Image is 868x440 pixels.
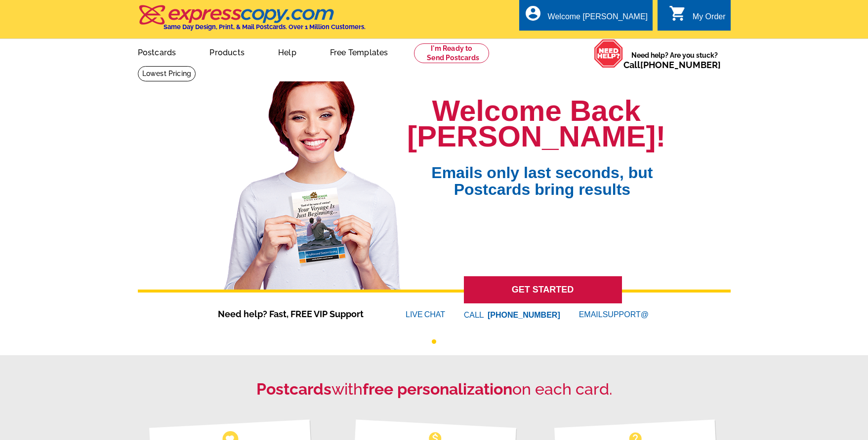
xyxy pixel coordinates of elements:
strong: free personalization [363,380,512,398]
a: LIVECHAT [406,310,445,319]
font: SUPPORT@ [603,309,650,321]
a: Products [194,40,260,63]
a: GET STARTED [464,276,622,303]
img: welcome-back-logged-in.png [218,73,407,290]
img: help [594,39,623,68]
span: Need help? Are you stuck? [623,50,726,70]
a: Free Templates [314,40,404,63]
div: My Order [693,12,726,26]
i: shopping_cart [669,4,687,22]
h1: Welcome Back [PERSON_NAME]! [407,98,665,149]
strong: Postcards [256,380,331,398]
h2: with on each card. [138,380,731,399]
i: account_circle [524,4,542,22]
span: Emails only last seconds, but Postcards bring results [418,149,665,198]
span: Call [623,60,721,70]
a: shopping_cart My Order [669,11,726,23]
div: Welcome [PERSON_NAME] [548,12,648,26]
font: LIVE [406,309,424,321]
a: Help [262,40,312,63]
h4: Same Day Design, Print, & Mail Postcards. Over 1 Million Customers. [164,23,366,31]
a: Postcards [122,40,192,63]
a: [PHONE_NUMBER] [640,60,721,70]
a: Same Day Design, Print, & Mail Postcards. Over 1 Million Customers. [138,12,366,31]
span: Need help? Fast, FREE VIP Support [218,307,376,321]
button: 1 of 1 [432,339,436,344]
